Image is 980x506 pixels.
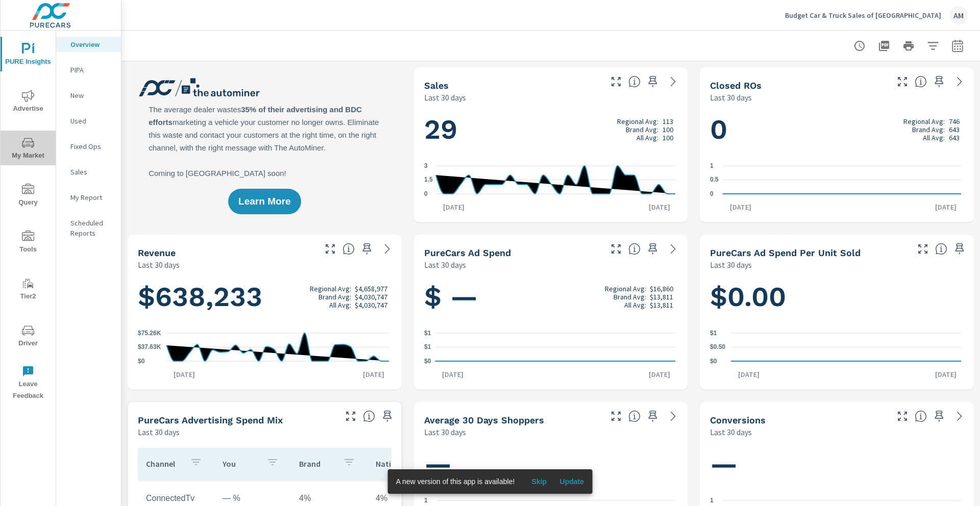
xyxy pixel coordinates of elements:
p: Last 30 days [710,426,752,438]
h1: $0.00 [710,280,964,314]
p: All Avg: [624,301,646,309]
p: Fixed Ops [70,141,113,151]
p: Brand Avg: [626,125,658,134]
h1: $638,233 [138,280,391,314]
p: Last 30 days [424,259,466,271]
p: $16,860 [650,285,673,293]
p: $13,811 [650,293,673,301]
text: $75.26K [138,330,161,337]
p: $4,030,747 [355,301,387,309]
button: Make Fullscreen [342,408,359,424]
a: See more details in report [665,241,681,257]
div: Used [56,113,121,129]
button: Select Date Range [947,36,968,56]
button: "Export Report to PDF" [874,36,894,56]
a: See more details in report [951,73,968,90]
div: New [56,88,121,103]
text: 1 [710,497,714,504]
p: Last 30 days [424,91,466,104]
button: Make Fullscreen [915,241,931,257]
span: Save this to your personalized report [645,241,661,257]
h1: $ — [424,280,678,314]
span: Save this to your personalized report [931,73,947,90]
p: [DATE] [928,369,964,380]
text: $37.63K [138,344,161,351]
span: Advertise [4,90,53,115]
button: Make Fullscreen [608,73,624,90]
h5: PureCars Ad Spend Per Unit Sold [710,247,861,258]
span: Save this to your personalized report [645,408,661,424]
p: Last 30 days [138,426,180,438]
text: $1 [424,330,431,337]
p: You [223,459,258,469]
p: 643 [949,125,960,134]
h1: — [424,447,678,482]
h5: PureCars Advertising Spend Mix [138,415,283,425]
span: Tools [4,231,53,256]
text: 1.5 [424,176,433,184]
span: Query [4,184,53,209]
div: AM [949,6,968,24]
p: $13,811 [650,301,673,309]
span: The number of dealer-specified goals completed by a visitor. [Source: This data is provided by th... [915,410,927,422]
p: My Report [70,192,113,203]
p: Regional Avg: [903,117,945,125]
p: All Avg: [329,301,351,309]
p: 746 [949,117,960,125]
text: 1 [710,162,714,169]
p: Sales [70,167,113,177]
p: Overview [70,39,113,49]
span: Tier2 [4,277,53,302]
span: Update [559,477,584,486]
p: [DATE] [642,202,677,212]
p: Brand Avg: [912,125,945,134]
p: Regional Avg: [617,117,658,125]
p: Brand Avg: [318,293,351,301]
p: Last 30 days [710,91,752,104]
span: This table looks at how you compare to the amount of budget you spend per channel as opposed to y... [363,410,375,422]
a: See more details in report [665,408,681,424]
h5: PureCars Ad Spend [424,247,511,258]
h5: Closed ROs [710,80,762,91]
text: $1 [424,344,431,351]
h1: 0 [710,112,964,147]
p: Regional Avg: [605,285,646,293]
p: [DATE] [435,369,471,380]
button: Print Report [898,36,919,56]
p: Regional Avg: [310,285,351,293]
span: Save this to your personalized report [931,408,947,424]
p: Budget Car & Truck Sales of [GEOGRAPHIC_DATA] [785,11,941,20]
p: [DATE] [166,369,202,380]
button: Make Fullscreen [608,408,624,424]
span: Average cost of advertising per each vehicle sold at the dealer over the selected date range. The... [935,243,947,255]
h1: 29 [424,112,678,147]
text: $0 [138,358,145,365]
text: 0.5 [710,176,719,184]
text: 0 [710,190,714,197]
a: See more details in report [665,73,681,90]
p: PIPA [70,65,113,75]
a: See more details in report [951,408,968,424]
span: Save this to your personalized report [951,241,968,257]
p: Scheduled Reports [70,218,113,238]
p: [DATE] [436,202,472,212]
p: All Avg: [923,134,945,142]
p: [DATE] [356,369,391,380]
h5: Average 30 Days Shoppers [424,415,544,425]
span: Total cost of media for all PureCars channels for the selected dealership group over the selected... [628,243,641,255]
p: National [376,459,411,469]
p: $4,030,747 [355,293,387,301]
p: 100 [663,125,673,134]
h5: Conversions [710,415,766,425]
p: $4,658,977 [355,285,387,293]
span: Number of vehicles sold by the dealership over the selected date range. [Source: This data is sou... [628,75,641,88]
h5: Revenue [138,247,176,258]
span: Save this to your personalized report [359,241,375,257]
p: Channel [146,459,182,469]
button: Make Fullscreen [608,241,624,257]
div: Sales [56,164,121,180]
text: 1 [424,497,428,504]
span: Leave Feedback [4,365,53,402]
p: New [70,90,113,100]
div: nav menu [1,31,56,406]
